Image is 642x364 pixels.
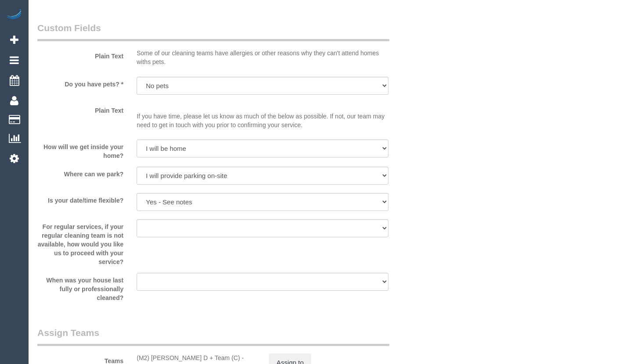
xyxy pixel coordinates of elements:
[31,167,130,178] label: Where can we park?
[137,49,388,66] p: Some of our cleaning teams have allergies or other reasons why they can't attend homes withs pets.
[137,103,388,129] p: If you have time, please let us know as much of the below as possible. If not, our team may need ...
[31,273,130,302] label: When was your house last fully or professionally cleaned?
[31,77,130,89] label: Do you have pets? *
[31,219,130,266] label: For regular services, if your regular cleaning team is not available, how would you like us to pr...
[31,193,130,205] label: Is your date/time flexible?
[5,9,23,21] img: Automaid Logo
[31,103,130,115] label: Plain Text
[31,49,130,61] label: Plain Text
[31,139,130,160] label: How will we get inside your home?
[37,21,389,41] legend: Custom Fields
[37,326,389,346] legend: Assign Teams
